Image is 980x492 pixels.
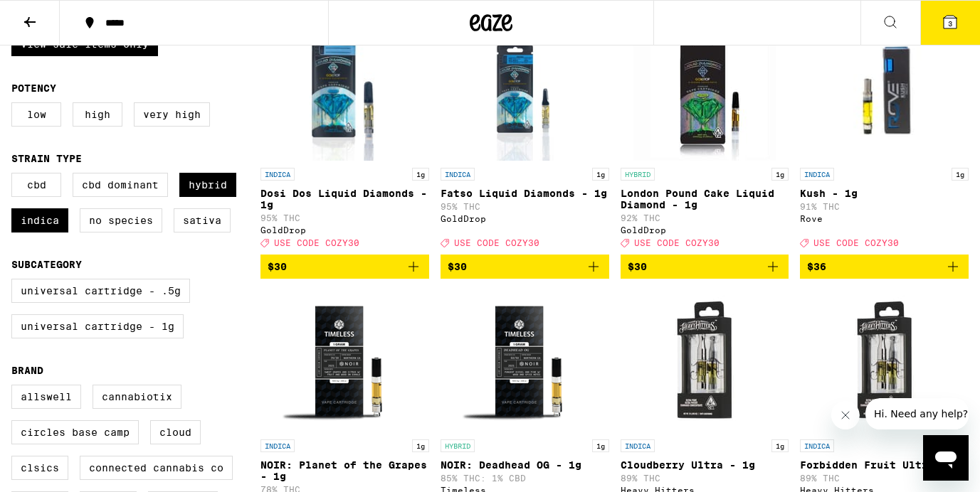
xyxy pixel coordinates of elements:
p: NOIR: Planet of the Grapes - 1g [260,459,429,482]
span: $30 [268,261,287,272]
p: 89% THC [800,474,969,483]
img: Timeless - NOIR: Planet of the Grapes - 1g [273,290,416,432]
label: Universal Cartridge - .5g [11,279,190,303]
label: Circles Base Camp [11,420,139,444]
p: London Pound Cake Liquid Diamond - 1g [621,188,789,210]
img: GoldDrop - London Pound Cake Liquid Diamond - 1g [633,18,776,161]
p: INDICA [441,168,475,181]
p: HYBRID [621,168,655,181]
label: Cloud [150,420,201,444]
p: 85% THC: 1% CBD [441,474,609,483]
span: $36 [807,261,826,272]
button: Add to bag [621,255,789,279]
div: GoldDrop [441,214,609,223]
iframe: Button to launch messaging window [923,435,969,481]
iframe: Close message [831,401,860,429]
label: Cannabiotix [93,385,181,409]
label: Connected Cannabis Co [80,456,233,480]
img: GoldDrop - Dosi Dos Liquid Diamonds - 1g [278,18,413,161]
label: High [73,102,122,127]
p: 92% THC [621,213,789,223]
p: Dosi Dos Liquid Diamonds - 1g [260,188,429,210]
p: Fatso Liquid Diamonds - 1g [441,188,609,199]
p: 1g [952,168,969,181]
span: USE CODE COZY30 [454,238,539,247]
p: NOIR: Deadhead OG - 1g [441,459,609,471]
label: CBD Dominant [73,173,168,197]
p: 1g [412,168,429,181]
label: Very High [134,102,210,127]
legend: Brand [11,365,43,376]
p: 1g [771,168,789,181]
p: 1g [771,439,789,452]
div: Rove [800,214,969,223]
p: INDICA [260,168,295,181]
label: CBD [11,173,61,197]
img: Timeless - NOIR: Deadhead OG - 1g [453,290,596,432]
p: 91% THC [800,202,969,211]
iframe: Message from company [865,398,969,429]
img: Rove - Kush - 1g [800,18,969,161]
img: Heavy Hitters - Cloudberry Ultra - 1g [633,290,776,432]
label: CLSICS [11,456,68,480]
button: Add to bag [260,255,429,279]
label: Low [11,102,61,127]
p: INDICA [800,168,834,181]
p: 1g [592,439,609,452]
button: Add to bag [441,255,609,279]
p: INDICA [800,439,834,452]
legend: Strain Type [11,153,82,164]
p: Kush - 1g [800,188,969,199]
p: 1g [412,439,429,452]
button: Add to bag [800,255,969,279]
label: Hybrid [179,173,236,197]
p: INDICA [260,439,295,452]
p: 95% THC [260,213,429,223]
span: 3 [948,19,952,28]
div: GoldDrop [260,225,429,235]
label: No Species [80,208,162,232]
p: 89% THC [621,474,789,483]
legend: Potency [11,82,56,94]
label: Sativa [174,208,231,232]
span: USE CODE COZY30 [813,238,899,247]
img: GoldDrop - Fatso Liquid Diamonds - 1g [468,18,581,161]
span: USE CODE COZY30 [634,238,720,247]
label: Indica [11,208,68,232]
span: $30 [448,261,467,272]
a: Open page for Kush - 1g from Rove [800,18,969,255]
legend: Subcategory [11,259,82,270]
span: $30 [628,261,647,272]
p: 95% THC [441,202,609,211]
button: 3 [920,1,980,45]
div: GoldDrop [621,225,789,235]
a: Open page for Fatso Liquid Diamonds - 1g from GoldDrop [441,18,609,255]
p: Forbidden Fruit Ultra - 1g [800,459,969,471]
label: Allswell [11,385,81,409]
img: Heavy Hitters - Forbidden Fruit Ultra - 1g [813,290,956,432]
p: 1g [592,168,609,181]
label: Universal Cartridge - 1g [11,314,184,338]
p: HYBRID [441,439,475,452]
p: Cloudberry Ultra - 1g [621,459,789,471]
a: Open page for Dosi Dos Liquid Diamonds - 1g from GoldDrop [260,18,429,255]
a: Open page for London Pound Cake Liquid Diamond - 1g from GoldDrop [621,18,789,255]
span: USE CODE COZY30 [274,238,359,247]
p: INDICA [621,439,655,452]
